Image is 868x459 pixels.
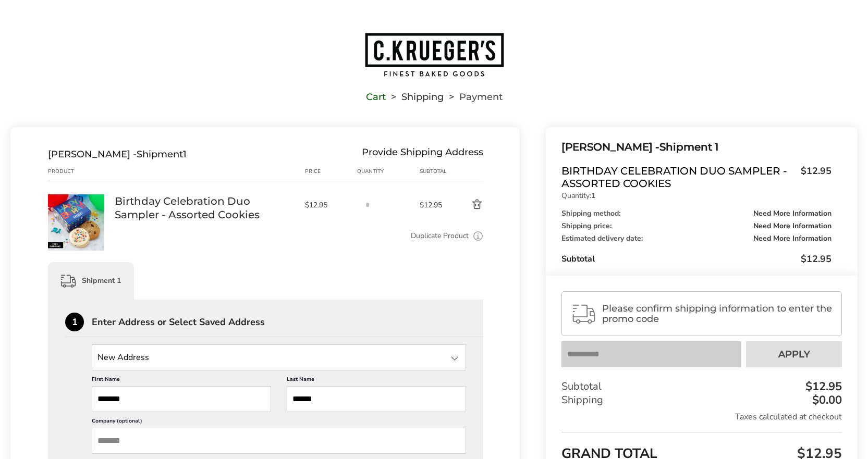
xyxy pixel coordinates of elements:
[48,262,134,300] div: Shipment 1
[796,165,832,187] span: $12.95
[803,381,842,392] div: $12.95
[362,148,483,160] div: Provide Shipping Address
[48,148,137,160] span: [PERSON_NAME] -
[561,139,832,156] div: Shipment 1
[778,350,810,359] span: Apply
[92,317,483,327] div: Enter Address or Select Saved Address
[305,200,351,210] span: $12.95
[602,303,833,324] span: Please confirm shipping information to enter the promo code
[561,380,842,393] div: Subtotal
[561,165,832,190] a: Birthday Celebration Duo Sampler - Assorted Cookies$12.95
[561,253,832,265] div: Subtotal
[801,253,832,265] span: $12.95
[591,191,595,201] strong: 1
[561,235,832,242] div: Estimated delivery date:
[287,386,466,412] input: Last Name
[92,417,466,428] label: Company (optional)
[753,222,832,230] span: Need More Information
[115,194,295,221] a: Birthday Celebration Duo Sampler - Assorted Cookies
[810,394,842,406] div: $0.00
[10,32,858,78] a: Go to home page
[561,141,659,153] span: [PERSON_NAME] -
[561,411,842,423] div: Taxes calculated at checkout
[364,32,505,78] img: C.KRUEGER'S
[92,386,271,412] input: First Name
[561,210,832,217] div: Shipping method:
[92,376,271,386] label: First Name
[420,167,448,176] div: Subtotal
[753,210,832,217] span: Need More Information
[561,165,796,190] span: Birthday Celebration Duo Sampler - Assorted Cookies
[561,192,832,200] p: Quantity:
[92,344,466,370] input: State
[746,341,842,367] button: Apply
[561,393,842,407] div: Shipping
[411,230,469,242] a: Duplicate Product
[48,194,104,204] a: Birthday Celebration Duo Sampler - Assorted Cookies
[48,167,115,176] div: Product
[183,148,187,160] span: 1
[386,93,444,101] li: Shipping
[448,199,483,211] button: Delete product
[357,194,378,215] input: Quantity input
[420,200,448,210] span: $12.95
[561,222,832,230] div: Shipping price:
[305,167,357,176] div: Price
[48,194,104,251] img: Birthday Celebration Duo Sampler - Assorted Cookies
[459,93,503,101] span: Payment
[366,93,386,101] a: Cart
[92,428,466,454] input: Company
[287,376,466,386] label: Last Name
[65,313,84,331] div: 1
[753,235,832,242] span: Need More Information
[357,167,420,176] div: Quantity
[48,148,187,160] div: Shipment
